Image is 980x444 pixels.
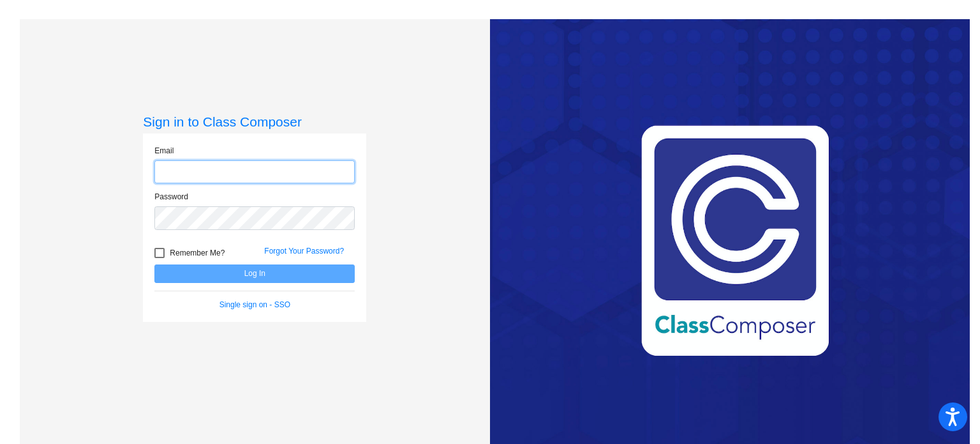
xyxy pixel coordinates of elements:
[170,245,225,261] span: Remember Me?
[219,300,290,309] a: Single sign on - SSO
[154,191,188,203] label: Password
[143,114,366,130] h3: Sign in to Class Composer
[264,247,344,256] a: Forgot Your Password?
[154,145,174,157] label: Email
[154,264,355,283] button: Log In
